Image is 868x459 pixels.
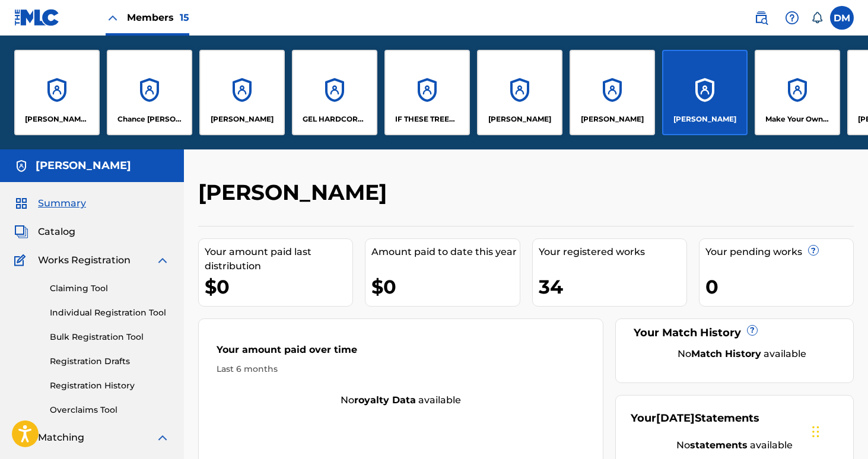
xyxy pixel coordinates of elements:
img: Close [106,11,120,25]
div: Help [780,6,804,30]
img: MLC Logo [14,9,60,26]
div: Your registered works [539,245,686,259]
p: GEL HARDCORE LLC [303,114,367,125]
div: Your Statements [631,410,759,426]
span: Catalog [38,225,75,239]
div: Your Match History [631,325,838,341]
div: No available [631,438,838,452]
div: 34 [539,273,686,300]
span: Works Registration [38,253,131,267]
div: Notifications [811,12,823,24]
span: ? [748,326,757,335]
a: Overclaims Tool [50,404,170,416]
a: AccountsChance [PERSON_NAME] [107,50,192,135]
p: Luka Fischman [673,114,736,125]
div: Your amount paid last distribution [205,245,352,273]
span: 15 [180,12,189,23]
a: Bulk Registration Tool [50,331,170,343]
strong: royalty data [354,394,416,406]
a: AccountsIF THESE TREES COULD TALK MUSIC [384,50,470,135]
span: Matching [38,431,84,445]
div: Your pending works [705,245,853,259]
div: Last 6 months [217,363,585,375]
a: Claiming Tool [50,282,170,295]
div: 0 [705,273,853,300]
a: AccountsMake Your Own Luck Music [755,50,840,135]
a: Accounts[PERSON_NAME] [477,50,562,135]
div: $0 [205,273,352,300]
div: $0 [371,273,519,300]
img: help [785,11,799,25]
a: Registration Drafts [50,355,170,368]
p: Make Your Own Luck Music [765,114,830,125]
a: Individual Registration Tool [50,307,170,319]
a: SummarySummary [14,196,86,211]
img: search [754,11,768,25]
img: expand [155,431,170,445]
div: Amount paid to date this year [371,245,519,259]
a: Accounts[PERSON_NAME] [570,50,655,135]
img: Accounts [14,159,28,173]
p: IF THESE TREES COULD TALK MUSIC [395,114,460,125]
div: Your amount paid over time [217,343,585,363]
strong: Match History [691,348,761,359]
p: Joshua Malett [581,114,644,125]
p: David Kelly [211,114,274,125]
p: Josh Resing [488,114,551,125]
span: Members [127,11,189,24]
iframe: Resource Center [835,291,868,386]
img: Works Registration [14,253,30,267]
span: [DATE] [656,412,695,425]
span: ? [809,246,818,255]
img: expand [155,253,170,267]
a: Registration History [50,380,170,392]
span: Summary [38,196,86,211]
p: Blair Victoria Howerton [25,114,90,125]
strong: statements [690,439,748,451]
a: CatalogCatalog [14,225,75,239]
div: Drag [812,414,819,450]
a: Accounts[PERSON_NAME] [199,50,285,135]
div: No available [646,347,838,361]
p: Chance Patrick Williams [117,114,182,125]
a: Accounts[PERSON_NAME] [662,50,748,135]
img: Summary [14,196,28,211]
h5: Luka Fischman [36,159,131,173]
iframe: Chat Widget [809,402,868,459]
div: User Menu [830,6,854,30]
img: Catalog [14,225,28,239]
a: Public Search [749,6,773,30]
div: No available [199,393,603,407]
h2: [PERSON_NAME] [198,179,393,206]
a: AccountsGEL HARDCORE LLC [292,50,377,135]
a: Accounts[PERSON_NAME] [PERSON_NAME] [14,50,100,135]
